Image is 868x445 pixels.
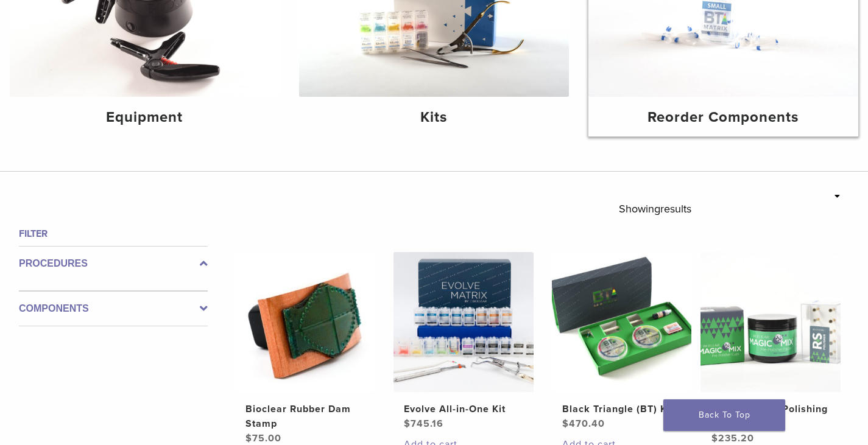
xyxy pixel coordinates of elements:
h4: Kits [309,107,559,128]
span: $ [245,432,252,444]
span: $ [711,432,718,444]
h2: Black Triangle (BT) Kit [562,402,681,416]
a: Back To Top [663,399,785,431]
h2: Bioclear Rubber Dam Stamp [245,402,364,431]
a: Black Triangle (BT) KitBlack Triangle (BT) Kit $470.40 [552,252,692,431]
label: Procedures [19,256,208,271]
img: Rockstar (RS) Polishing Kit [700,252,841,392]
label: Components [19,301,208,316]
h2: Evolve All-in-One Kit [404,402,523,416]
bdi: 75.00 [245,432,281,444]
bdi: 470.40 [562,418,605,430]
bdi: 745.16 [404,418,443,430]
span: $ [562,418,569,430]
img: Bioclear Rubber Dam Stamp [235,252,375,392]
h4: Equipment [19,107,270,128]
h4: Reorder Components [598,107,849,128]
bdi: 235.20 [711,432,754,444]
img: Evolve All-in-One Kit [393,252,534,392]
img: Black Triangle (BT) Kit [552,252,692,392]
span: $ [404,418,411,430]
p: Showing results [619,196,691,222]
a: Evolve All-in-One KitEvolve All-in-One Kit $745.16 [393,252,534,431]
h4: Filter [19,226,208,241]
